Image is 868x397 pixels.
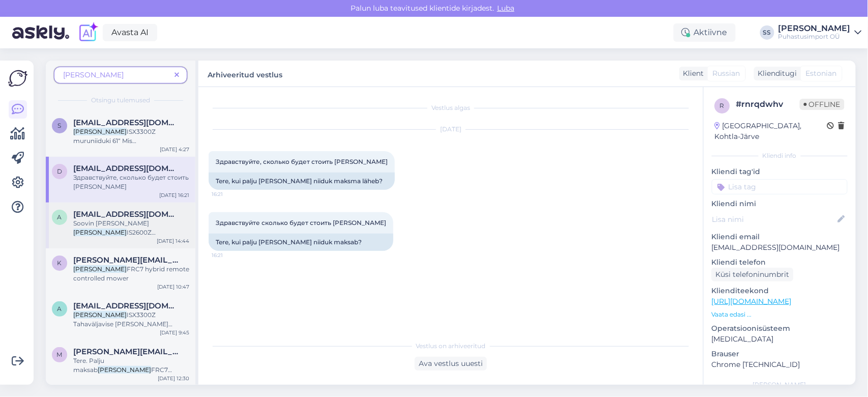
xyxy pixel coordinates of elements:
p: Operatsioonisüsteem [712,323,848,334]
span: a [57,213,62,221]
span: d [57,167,62,175]
span: arrak.haljastus@gmail.com [73,210,179,219]
span: Tere. Palju maksab [73,357,104,374]
mark: [PERSON_NAME] [98,366,151,374]
p: Kliendi nimi [712,198,848,209]
mark: [PERSON_NAME] [73,229,127,236]
div: Ava vestlus uuesti [415,357,487,371]
div: SS [760,25,774,40]
img: explore-ai [77,22,99,43]
label: Arhiveeritud vestlus [208,67,282,80]
span: m [57,351,63,358]
span: Здравствуйте сколько будет стоить [PERSON_NAME] [216,219,386,226]
div: Puhastusimport OÜ [778,33,851,41]
div: Tere, kui palju [PERSON_NAME] niiduk maksab? [209,234,393,251]
div: Vestlus algas [209,103,693,112]
a: [URL][DOMAIN_NAME] [712,297,792,306]
div: Aktiivne [674,23,736,42]
div: [DATE] 4:27 [160,146,189,153]
div: [PERSON_NAME] [778,24,851,33]
span: 16:21 [212,251,250,259]
span: ajarvesoo@gmail.com [73,301,179,310]
div: Kliendi info [712,151,848,160]
input: Lisa nimi [712,214,836,225]
div: [DATE] [209,125,693,134]
span: Offline [800,99,845,110]
div: [GEOGRAPHIC_DATA], Kohtla-Järve [715,121,827,142]
span: Estonian [806,68,837,79]
mark: [PERSON_NAME] [73,311,127,319]
span: demtsov78@mail.ru [73,164,179,173]
span: k [57,259,62,267]
span: martin.sagaja@mail.ee [73,347,179,356]
div: Klienditugi [754,68,797,79]
div: Küsi telefoninumbrit [712,268,794,281]
mark: [PERSON_NAME] [73,265,127,273]
span: Soovin [PERSON_NAME] [73,219,149,227]
p: Brauser [712,349,848,359]
span: ISX3300Z muruniiduki 61“ Mis selle [73,128,156,154]
span: 16:21 [212,190,250,198]
div: [DATE] 9:45 [160,329,189,336]
div: [DATE] 10:47 [157,283,189,291]
img: Askly Logo [8,69,27,88]
a: Avasta AI [103,24,157,41]
span: Vestlus on arhiveeritud [416,342,486,351]
span: Здравствуйте, сколько будет стоить [PERSON_NAME] [73,174,189,190]
div: [DATE] 12:30 [158,375,189,382]
span: Otsingu tulemused [91,96,150,105]
span: Russian [713,68,740,79]
span: FRC7 hybrid remote controlled mower [73,265,189,282]
p: [EMAIL_ADDRESS][DOMAIN_NAME] [712,242,848,253]
span: kristapsulanovs@inbox.lv [73,256,179,265]
p: Vaata edasi ... [712,310,848,319]
p: Chrome [TECHNICAL_ID] [712,359,848,370]
span: Здравствуйте, сколько будет стоить [PERSON_NAME] [216,158,388,165]
mark: [PERSON_NAME] [73,128,127,135]
div: Tere, kui palju [PERSON_NAME] niiduk maksma läheb? [209,173,395,190]
a: [PERSON_NAME]Puhastusimport OÜ [778,24,862,41]
div: [PERSON_NAME] [712,380,848,389]
p: [MEDICAL_DATA] [712,334,848,345]
div: [DATE] 16:21 [159,191,189,199]
input: Lisa tag [712,179,848,194]
span: Luba [494,4,517,13]
p: Kliendi email [712,232,848,242]
div: [DATE] 14:44 [157,237,189,245]
p: Klienditeekond [712,286,848,296]
span: sttaivo@gmail.com [73,118,179,127]
div: Klient [679,68,704,79]
div: # rnrqdwhv [736,98,800,110]
span: ISX3300Z Tahaväljavise [PERSON_NAME] pedaaliga süsteem kas on saadaval ? [73,311,185,337]
p: Kliendi telefon [712,257,848,268]
span: [PERSON_NAME] [63,70,124,79]
p: Kliendi tag'id [712,166,848,177]
span: a [57,305,62,313]
span: s [58,122,62,129]
span: r [720,102,725,109]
